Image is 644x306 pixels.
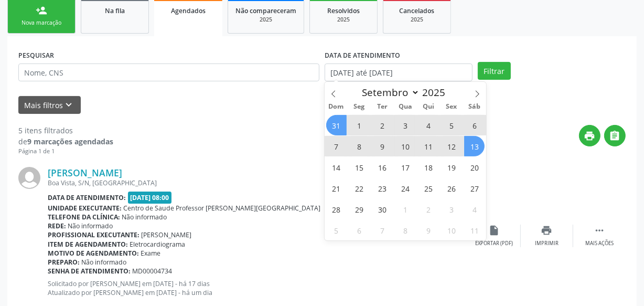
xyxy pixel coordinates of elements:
i: insert_drive_file [489,225,500,236]
span: [PERSON_NAME] [142,230,192,239]
i:  [594,225,605,236]
span: Setembro 25, 2025 [418,178,438,198]
span: Setembro 24, 2025 [395,178,415,198]
i:  [609,130,621,142]
span: Exame [141,249,161,258]
span: Outubro 4, 2025 [464,199,485,219]
select: Month [357,85,420,100]
span: Setembro 18, 2025 [418,157,438,177]
span: Não informado [68,221,113,230]
span: Resolvidos [327,6,360,15]
span: Qua [394,103,417,110]
span: Setembro 14, 2025 [326,157,347,177]
span: Eletrocardiograma [130,240,186,249]
b: Motivo de agendamento: [48,249,139,258]
div: 2025 [235,16,296,24]
span: Setembro 21, 2025 [326,178,347,198]
span: Outubro 7, 2025 [372,220,393,240]
button: Mais filtroskeyboard_arrow_down [18,96,81,114]
span: Setembro 13, 2025 [464,136,485,156]
span: Setembro 9, 2025 [372,136,393,156]
b: Telefone da clínica: [48,213,120,221]
span: Outubro 3, 2025 [441,199,461,219]
span: Setembro 23, 2025 [372,178,393,198]
span: Outubro 11, 2025 [464,220,485,240]
span: Setembro 3, 2025 [395,115,415,135]
b: Data de atendimento: [48,193,126,202]
span: Setembro 8, 2025 [349,136,370,156]
b: Rede: [48,221,66,230]
span: Setembro 7, 2025 [326,136,347,156]
span: Ter [371,103,394,110]
span: Outubro 10, 2025 [441,220,461,240]
span: Não compareceram [235,6,296,15]
label: PESQUISAR [18,47,54,64]
span: Dom [325,103,348,110]
span: Setembro 19, 2025 [441,157,461,177]
div: 2025 [391,16,443,24]
input: Year [420,86,454,99]
b: Profissional executante: [48,230,139,239]
span: Setembro 12, 2025 [441,136,461,156]
span: Setembro 2, 2025 [372,115,393,135]
b: Unidade executante: [48,204,122,213]
span: Outubro 1, 2025 [395,199,415,219]
span: Setembro 4, 2025 [418,115,438,135]
div: Boa Vista, S/N, [GEOGRAPHIC_DATA] [48,178,468,187]
span: Outubro 2, 2025 [418,199,438,219]
button:  [604,125,626,146]
span: Na fila [105,6,125,15]
div: Página 1 de 1 [18,147,113,156]
div: 5 itens filtrados [18,125,113,136]
span: Setembro 10, 2025 [395,136,415,156]
span: Agosto 31, 2025 [326,115,347,135]
span: Setembro 22, 2025 [349,178,370,198]
label: DATA DE ATENDIMENTO [325,47,400,64]
span: Setembro 15, 2025 [349,157,370,177]
input: Nome, CNS [18,64,319,81]
b: Item de agendamento: [48,240,128,249]
span: MD00004734 [133,267,173,276]
i: print [584,130,596,142]
span: Setembro 27, 2025 [464,178,485,198]
span: Cancelados [400,6,435,15]
div: Nova marcação [15,19,68,27]
img: img [18,167,40,189]
span: Setembro 1, 2025 [349,115,370,135]
span: Não informado [82,258,127,267]
span: Não informado [122,213,167,221]
b: Preparo: [48,258,80,267]
span: Setembro 28, 2025 [326,199,347,219]
i: keyboard_arrow_down [63,99,75,111]
span: [DATE] 08:00 [128,192,172,204]
span: Outubro 6, 2025 [349,220,370,240]
span: Sáb [463,103,486,110]
span: Setembro 17, 2025 [395,157,415,177]
div: Imprimir [535,240,559,247]
a: [PERSON_NAME] [48,167,122,178]
span: Setembro 20, 2025 [464,157,485,177]
div: 2025 [317,16,370,24]
span: Outubro 5, 2025 [326,220,347,240]
input: Selecione um intervalo [325,64,473,81]
button: Filtrar [478,62,511,80]
span: Setembro 11, 2025 [418,136,438,156]
span: Seg [348,103,371,110]
span: Qui [417,103,440,110]
span: Setembro 30, 2025 [372,199,393,219]
span: Setembro 5, 2025 [441,115,461,135]
div: person_add [36,5,47,16]
span: Sex [440,103,463,110]
span: Outubro 9, 2025 [418,220,438,240]
div: Mais ações [585,240,614,247]
span: Setembro 6, 2025 [464,115,485,135]
button: print [579,125,600,146]
span: Setembro 26, 2025 [441,178,461,198]
div: de [18,136,113,147]
span: Centro de Saude Professor [PERSON_NAME][GEOGRAPHIC_DATA] [124,204,321,213]
span: Outubro 8, 2025 [395,220,415,240]
i: print [541,225,553,236]
span: Setembro 29, 2025 [349,199,370,219]
p: Solicitado por [PERSON_NAME] em [DATE] - há 17 dias Atualizado por [PERSON_NAME] em [DATE] - há u... [48,279,468,297]
div: Exportar (PDF) [476,240,513,247]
